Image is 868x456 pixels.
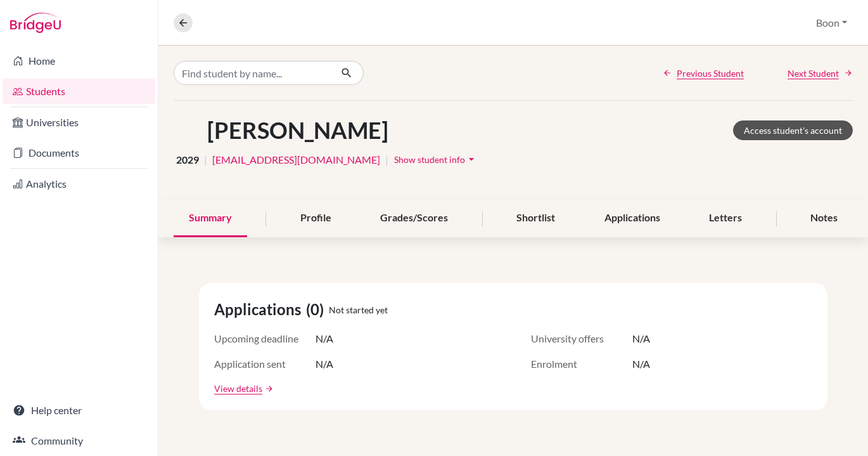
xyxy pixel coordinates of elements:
[365,200,463,237] div: Grades/Scores
[795,200,853,237] div: Notes
[394,154,465,165] span: Show student info
[531,356,632,372] span: Enrolment
[212,152,380,167] a: [EMAIL_ADDRESS][DOMAIN_NAME]
[174,116,202,145] img: Chi Nguyen's avatar
[285,200,347,237] div: Profile
[393,150,478,169] button: Show student infoarrow_drop_down
[677,67,744,80] span: Previous Student
[810,11,853,35] button: Boon
[306,298,329,321] span: (0)
[329,303,388,316] span: Not started yet
[788,67,839,80] span: Next Student
[589,200,675,237] div: Applications
[3,398,155,423] a: Help center
[316,331,333,346] span: N/A
[663,67,744,80] a: Previous Student
[465,153,478,166] i: arrow_drop_down
[3,428,155,453] a: Community
[3,110,155,135] a: Universities
[174,200,247,237] div: Summary
[694,200,757,237] div: Letters
[316,356,333,372] span: N/A
[214,382,262,395] a: View details
[3,140,155,166] a: Documents
[262,384,274,393] a: arrow_forward
[214,298,306,321] span: Applications
[204,152,207,167] span: |
[501,200,570,237] div: Shortlist
[385,152,388,167] span: |
[174,61,331,85] input: Find student by name...
[10,13,61,33] img: Bridge-U
[733,121,853,140] a: Access student's account
[3,171,155,197] a: Analytics
[3,79,155,104] a: Students
[632,331,650,346] span: N/A
[632,356,650,372] span: N/A
[176,152,199,167] span: 2029
[3,48,155,74] a: Home
[214,356,316,372] span: Application sent
[214,331,316,346] span: Upcoming deadline
[531,331,632,346] span: University offers
[788,67,853,80] a: Next Student
[207,117,388,144] h1: [PERSON_NAME]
